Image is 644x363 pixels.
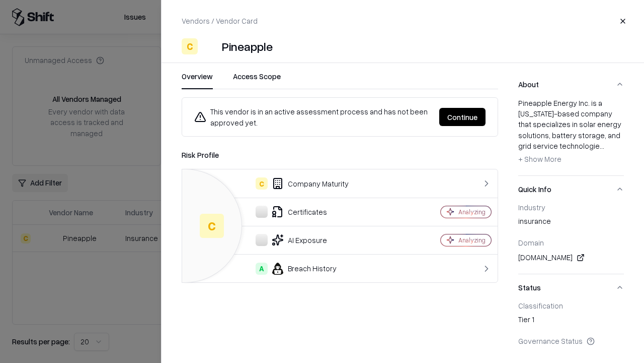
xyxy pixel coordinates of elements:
div: Domain [518,238,624,247]
div: Analyzing [458,236,486,245]
div: C [200,214,224,238]
div: [DOMAIN_NAME] [518,252,624,264]
span: + Show More [518,154,561,163]
button: About [518,71,624,98]
div: About [518,98,624,175]
div: Analyzing [458,208,486,216]
button: Status [518,274,624,301]
div: Pineapple Energy Inc. is a [US_STATE]-based company that specializes in solar energy solutions, b... [518,98,624,167]
div: Company Maturity [190,177,406,190]
div: Risk Profile [182,149,498,161]
div: Industry [518,203,624,212]
button: Continue [439,108,486,126]
p: Vendors / Vendor Card [182,16,258,26]
div: Pineapple [222,38,273,54]
button: + Show More [518,151,561,167]
div: Tier 1 [518,314,624,328]
button: Access Scope [233,71,281,89]
div: Breach History [190,263,406,275]
div: insurance [518,216,624,230]
div: AI Exposure [190,234,406,246]
div: Quick Info [518,203,624,274]
div: Certificates [190,206,406,218]
button: Quick Info [518,176,624,203]
div: Classification [518,301,624,310]
img: Pineapple [202,38,218,54]
div: A [256,263,268,275]
div: Governance Status [518,336,624,345]
div: C [182,38,198,54]
span: ... [600,141,604,150]
button: Overview [182,71,213,89]
div: C [256,177,268,190]
div: This vendor is in an active assessment process and has not been approved yet. [194,106,431,128]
